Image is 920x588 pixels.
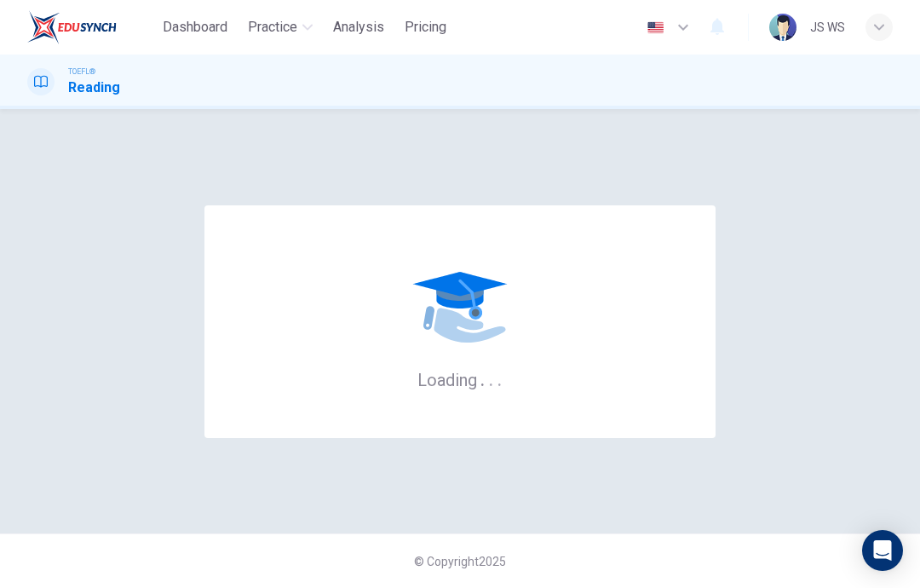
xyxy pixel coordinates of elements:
button: Dashboard [156,12,234,43]
span: Pricing [405,17,446,37]
span: Analysis [333,17,384,37]
a: EduSynch logo [27,10,156,44]
img: en [645,21,666,34]
button: Pricing [398,12,453,43]
span: © Copyright 2025 [414,555,506,568]
img: Profile picture [769,14,796,41]
button: Practice [241,12,319,43]
h6: . [480,364,486,392]
div: Open Intercom Messenger [862,530,903,571]
button: Analysis [326,12,391,43]
h6: Loading [417,368,503,390]
span: Practice [248,17,297,37]
div: ๋JS WS [810,17,845,37]
h1: Reading [68,78,120,98]
img: EduSynch logo [27,10,117,44]
h6: . [488,364,494,392]
span: TOEFL® [68,66,95,78]
span: Dashboard [163,17,227,37]
h6: . [497,364,503,392]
